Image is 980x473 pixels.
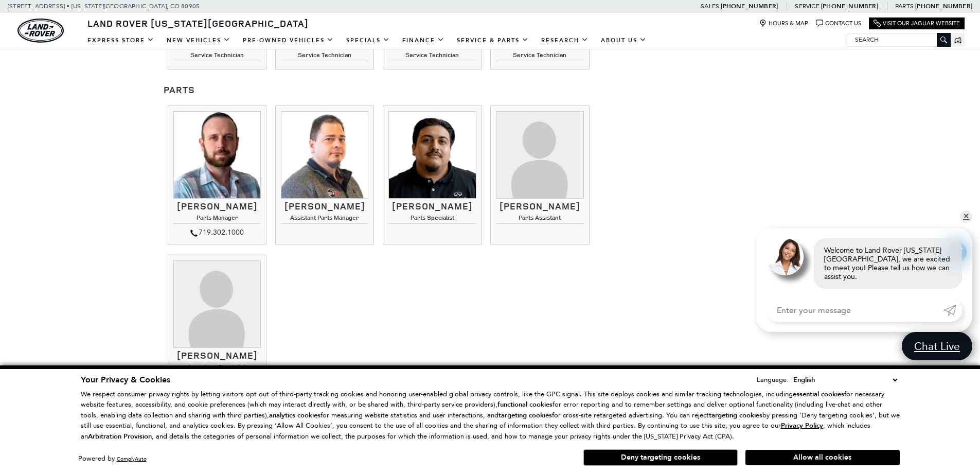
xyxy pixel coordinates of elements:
[701,3,719,10] span: Sales
[81,17,315,29] a: Land Rover [US_STATE][GEOGRAPHIC_DATA]
[17,19,64,43] a: land-rover
[161,31,237,49] a: New Vehicles
[498,411,552,420] strong: targeting cookies
[88,432,152,441] strong: Arbitration Provision
[767,299,943,322] input: Enter your message
[767,238,804,275] img: Agent profile photo
[795,3,819,10] span: Service
[281,51,368,61] h4: Service Technician
[497,400,553,409] strong: functional cookies
[814,238,962,289] div: Welcome to Land Rover [US_STATE][GEOGRAPHIC_DATA], we are excited to meet you! Please tell us how...
[721,2,778,10] a: [PHONE_NUMBER]
[8,3,200,10] a: [STREET_ADDRESS] • [US_STATE][GEOGRAPHIC_DATA], CO 80905
[909,339,965,353] span: Chat Live
[173,226,261,239] div: 719.302.1000
[173,51,261,61] h4: Service Technician
[943,299,962,322] a: Submit
[847,33,950,46] input: Search
[388,201,476,212] h3: [PERSON_NAME]
[915,2,972,10] a: [PHONE_NUMBER]
[281,214,368,224] h4: Assistant Parts Manager
[496,51,583,61] h4: Service Technician
[237,31,340,49] a: Pre-Owned Vehicles
[81,374,170,386] span: Your Privacy & Cookies
[164,85,594,95] h3: Parts
[791,374,900,386] select: Language Select
[87,17,309,29] span: Land Rover [US_STATE][GEOGRAPHIC_DATA]
[173,201,261,212] h3: [PERSON_NAME]
[388,51,476,61] h4: Service Technician
[81,389,900,442] p: We respect consumer privacy rights by letting visitors opt out of third-party tracking cookies an...
[173,351,261,361] h3: [PERSON_NAME]
[595,31,653,49] a: About Us
[781,421,823,430] u: Privacy Policy
[496,214,583,224] h4: Parts Assistant
[173,363,261,373] h4: Inventory Specialist
[388,214,476,224] h4: Parts Specialist
[17,19,64,43] img: Land Rover
[583,449,738,466] button: Deny targeting cookies
[281,201,368,212] h3: [PERSON_NAME]
[117,456,147,462] a: ComplyAuto
[451,31,535,49] a: Service & Parts
[81,31,653,49] nav: Main Navigation
[759,20,808,27] a: Hours & Map
[340,31,396,49] a: Specials
[535,31,595,49] a: Research
[173,214,261,224] h4: Parts Manager
[78,456,147,462] div: Powered by
[821,2,878,10] a: [PHONE_NUMBER]
[745,450,900,465] button: Allow all cookies
[269,411,320,420] strong: analytics cookies
[496,201,583,212] h3: [PERSON_NAME]
[757,376,789,383] div: Language:
[874,20,960,27] a: Visit Our Jaguar Website
[816,20,861,27] a: Contact Us
[396,31,451,49] a: Finance
[902,332,972,360] a: Chat Live
[895,3,914,10] span: Parts
[709,411,762,420] strong: targeting cookies
[793,390,844,399] strong: essential cookies
[81,31,161,49] a: EXPRESS STORE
